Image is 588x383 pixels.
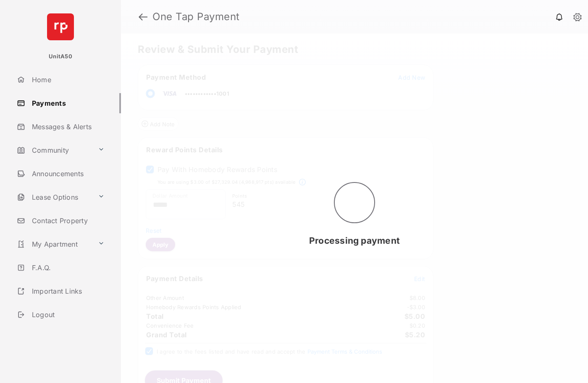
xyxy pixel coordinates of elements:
a: Payments [13,93,121,113]
a: Home [13,70,121,90]
a: Logout [13,305,121,325]
a: My Apartment [13,234,94,254]
a: Announcements [13,164,121,184]
a: F.A.Q. [13,258,121,278]
span: Processing payment [309,235,400,246]
a: Contact Property [13,211,121,231]
a: Community [13,140,94,160]
strong: One Tap Payment [152,12,240,22]
a: Messages & Alerts [13,117,121,137]
a: Important Links [13,281,108,301]
a: Lease Options [13,187,94,207]
img: svg+xml;base64,PHN2ZyB4bWxucz0iaHR0cDovL3d3dy53My5vcmcvMjAwMC9zdmciIHdpZHRoPSI2NCIgaGVpZ2h0PSI2NC... [47,13,74,40]
p: UnitA50 [49,52,72,61]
